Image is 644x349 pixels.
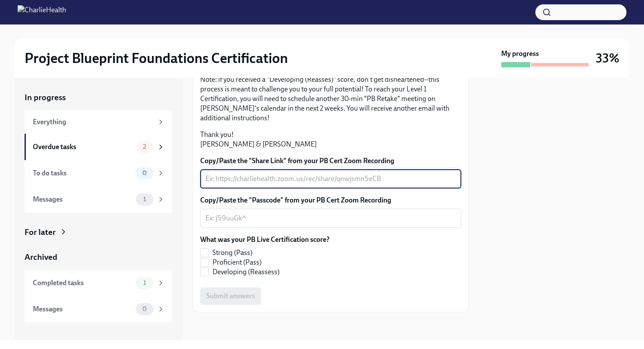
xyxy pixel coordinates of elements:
span: 2 [138,143,151,150]
span: 0 [137,170,152,176]
h2: Project Blueprint Foundations Certification [25,49,288,67]
a: For later [25,227,172,238]
div: Messages [33,195,132,204]
span: Proficient (Pass) [212,258,262,267]
a: Messages1 [25,186,172,213]
span: Strong (Pass) [212,248,252,258]
a: To do tasks0 [25,160,172,186]
a: Archived [25,251,172,263]
label: What was your PB Live Certification score? [200,235,329,244]
span: 1 [138,196,151,202]
strong: My progress [501,49,539,59]
div: For later [25,227,56,238]
label: Copy/Paste the "Passcode" from your PB Cert Zoom Recording [200,195,461,205]
span: 1 [138,279,151,286]
a: Completed tasks1 [25,270,172,296]
div: Overdue tasks [33,142,132,152]
div: Everything [33,117,153,127]
p: Note: if you received a "Developing (Reasses)" score, don't get disheartened--this process is mea... [200,75,461,123]
a: Overdue tasks2 [25,134,172,160]
p: Thank you! [PERSON_NAME] & [PERSON_NAME] [200,130,461,149]
span: Developing (Reassess) [212,267,280,277]
a: In progress [25,92,172,103]
h3: 33% [596,50,619,66]
div: To do tasks [33,168,132,178]
div: Completed tasks [33,278,132,288]
img: CharlieHealth [18,5,66,19]
a: Everything [25,110,172,134]
a: Messages0 [25,296,172,322]
span: 0 [137,306,152,312]
div: Messages [33,304,132,314]
label: Copy/Paste the "Share Link" from your PB Cert Zoom Recording [200,156,461,166]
